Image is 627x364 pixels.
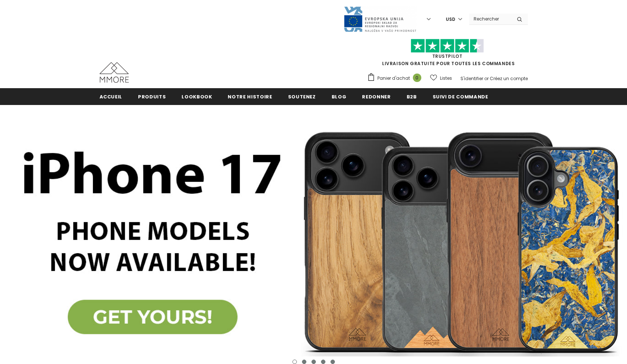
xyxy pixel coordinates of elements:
[182,93,212,100] span: Lookbook
[332,88,347,105] a: Blog
[367,73,425,84] a: Panier d'achat 0
[460,75,483,82] a: S'identifier
[433,88,488,105] a: Suivi de commande
[138,93,166,100] span: Produits
[469,14,511,24] input: Search Site
[407,93,417,100] span: B2B
[490,75,528,82] a: Créez un compte
[430,72,452,85] a: Listes
[100,62,129,83] img: Cas MMORE
[138,88,166,105] a: Produits
[411,39,484,53] img: Faites confiance aux étoiles pilotes
[343,6,417,33] img: Javni Razpis
[433,93,488,100] span: Suivi de commande
[367,42,528,67] span: LIVRAISON GRATUITE POUR TOUTES LES COMMANDES
[288,88,316,105] a: soutenez
[446,16,455,23] span: USD
[311,360,316,364] button: 3
[432,53,463,59] a: TrustPilot
[182,88,212,105] a: Lookbook
[440,75,452,82] span: Listes
[332,93,347,100] span: Blog
[228,93,272,100] span: Notre histoire
[362,93,391,100] span: Redonner
[343,16,417,22] a: Javni Razpis
[362,88,391,105] a: Redonner
[288,93,316,100] span: soutenez
[100,93,123,100] span: Accueil
[407,88,417,105] a: B2B
[377,75,410,82] span: Panier d'achat
[292,360,297,364] button: 1
[100,88,123,105] a: Accueil
[413,74,421,82] span: 0
[331,360,335,364] button: 5
[321,360,325,364] button: 4
[484,75,489,82] span: or
[228,88,272,105] a: Notre histoire
[302,360,306,364] button: 2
